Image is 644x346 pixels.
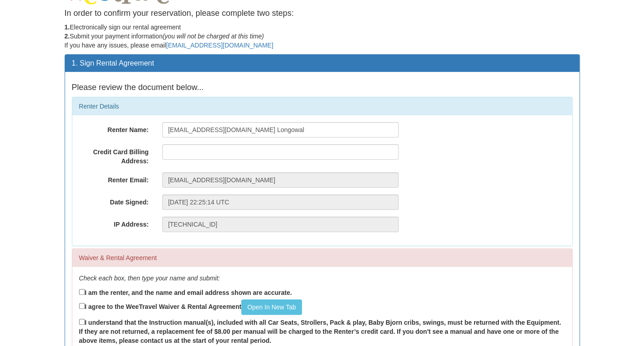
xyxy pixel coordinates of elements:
input: I understand that the Instruction manual(s), included with all Car Seats, Strollers, Pack & play,... [79,319,85,325]
strong: 2. [65,33,70,40]
input: I agree to the WeeTravel Waiver & Rental AgreementOpen In New Tab [79,303,85,309]
label: Renter Name: [72,122,155,134]
strong: 1. [65,24,70,31]
a: Open In New Tab [241,299,302,315]
label: I understand that the Instruction manual(s), included with all Car Seats, Strollers, Pack & play,... [79,317,565,345]
h3: 1. Sign Rental Agreement [72,59,573,67]
label: Credit Card Billing Address: [72,144,155,166]
label: Date Signed: [72,194,155,207]
a: [EMAIL_ADDRESS][DOMAIN_NAME] [166,42,273,49]
p: Electronically sign our rental agreement Submit your payment information If you have any issues, ... [65,23,580,50]
label: I agree to the WeeTravel Waiver & Rental Agreement [79,299,302,315]
label: Renter Email: [72,172,155,185]
input: I am the renter, and the name and email address shown are accurate. [79,289,85,295]
h4: Please review the document below... [72,83,573,92]
em: Check each box, then type your name and submit: [79,275,220,282]
label: IP Address: [72,217,155,229]
label: I am the renter, and the name and email address shown are accurate. [79,287,292,297]
div: Renter Details [72,97,572,115]
div: Waiver & Rental Agreement [72,249,572,267]
em: (you will not be charged at this time) [163,33,264,40]
h4: In order to confirm your reservation, please complete two steps: [65,9,580,18]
